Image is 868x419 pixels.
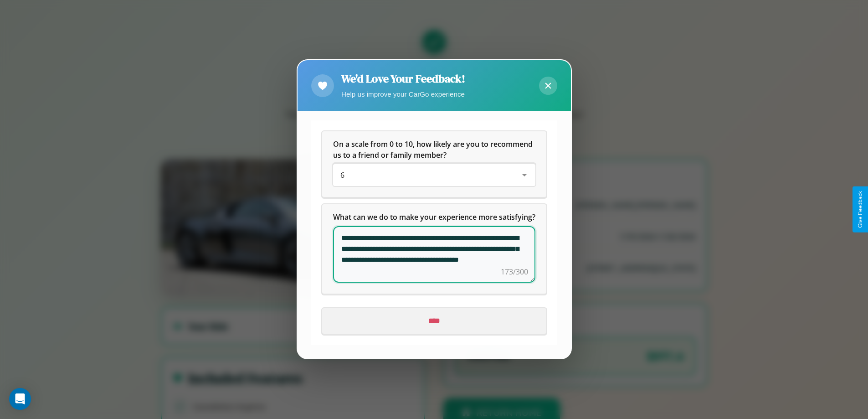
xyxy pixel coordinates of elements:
[857,191,863,228] div: Give Feedback
[9,388,31,410] div: Open Intercom Messenger
[333,165,535,186] div: On a scale from 0 to 10, how likely are you to recommend us to a friend or family member?
[333,140,534,160] span: On a scale from 0 to 10, how likely are you to recommend us to a friend or family member?
[333,212,535,222] span: What can we do to make your experience more satisfying?
[501,267,528,278] div: 173/300
[341,88,465,100] p: Help us improve your CarGo experience
[322,132,546,197] div: On a scale from 0 to 10, how likely are you to recommend us to a friend or family member?
[333,139,535,161] h5: On a scale from 0 to 10, how likely are you to recommend us to a friend or family member?
[340,171,344,181] span: 6
[341,71,465,86] h2: We'd Love Your Feedback!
